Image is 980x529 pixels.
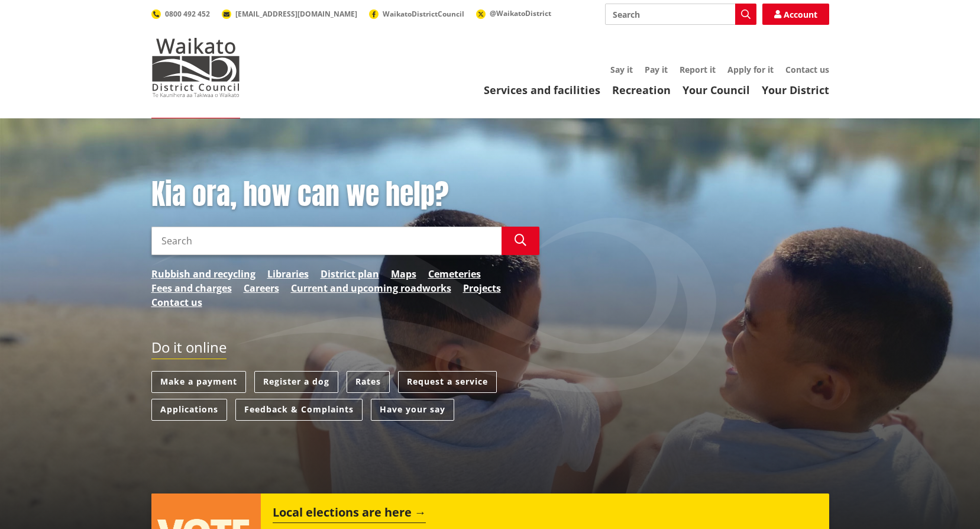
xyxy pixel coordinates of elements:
h2: Local elections are here [273,505,426,523]
img: Waikato District Council - Te Kaunihera aa Takiwaa o Waikato [151,38,240,97]
a: Rates [347,371,390,393]
a: Rubbish and recycling [151,267,255,281]
a: Projects [463,281,501,295]
a: Report it [680,64,716,75]
a: Current and upcoming roadworks [291,281,451,295]
a: Libraries [267,267,309,281]
a: Recreation [612,83,671,97]
input: Search input [151,227,502,255]
a: Pay it [645,64,668,75]
a: WaikatoDistrictCouncil [369,9,464,19]
a: Services and facilities [484,83,600,97]
a: District plan [321,267,379,281]
a: Request a service [398,371,497,393]
a: Your District [762,83,829,97]
a: Applications [151,399,227,421]
span: @WaikatoDistrict [490,8,551,18]
a: Your Council [683,83,750,97]
a: [EMAIL_ADDRESS][DOMAIN_NAME] [222,9,357,19]
a: Maps [391,267,416,281]
h1: Kia ora, how can we help? [151,178,539,212]
a: Careers [244,281,279,295]
a: Make a payment [151,371,246,393]
span: [EMAIL_ADDRESS][DOMAIN_NAME] [235,9,357,19]
a: 0800 492 452 [151,9,210,19]
a: Say it [610,64,633,75]
a: Feedback & Complaints [235,399,363,421]
a: Apply for it [727,64,774,75]
span: WaikatoDistrictCouncil [383,9,464,19]
h2: Do it online [151,339,227,360]
span: 0800 492 452 [165,9,210,19]
a: Contact us [151,295,202,309]
a: Fees and charges [151,281,232,295]
a: Register a dog [254,371,338,393]
a: Account [762,4,829,25]
a: Cemeteries [428,267,481,281]
a: @WaikatoDistrict [476,8,551,18]
a: Have your say [371,399,454,421]
a: Contact us [785,64,829,75]
input: Search input [605,4,756,25]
